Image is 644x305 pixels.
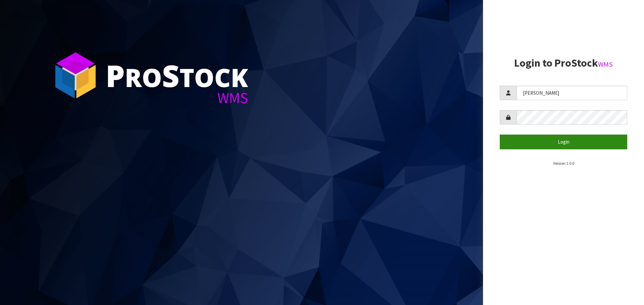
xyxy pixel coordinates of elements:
img: ProStock Cube [50,50,101,100]
span: S [162,55,179,96]
span: P [106,55,125,96]
input: Username [517,86,627,100]
small: Version 1.0.0 [553,161,574,166]
div: WMS [106,90,248,105]
small: WMS [598,60,613,69]
button: Login [500,135,627,149]
h2: Login to ProStock [500,57,627,69]
div: ro tock [106,60,248,90]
